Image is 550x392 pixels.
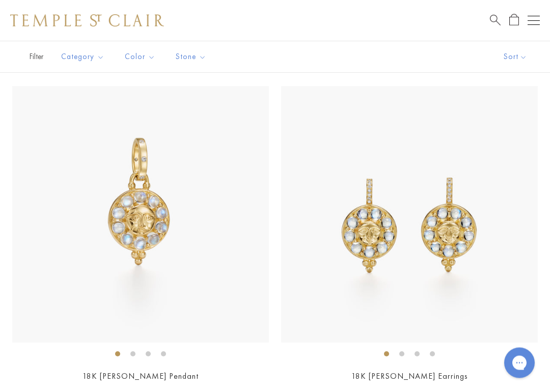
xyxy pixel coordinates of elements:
button: Open navigation [528,14,540,26]
span: Stone [171,50,214,63]
a: 18K [PERSON_NAME] Pendant [82,371,199,382]
a: Open Shopping Bag [509,14,519,26]
img: E34861-LUNAHABM [281,87,538,343]
button: Stone [168,45,214,68]
a: Search [490,14,501,26]
img: P34861-LUNAHABM [12,87,269,343]
iframe: Gorgias live chat messenger [499,344,540,382]
span: Category [56,50,112,63]
button: Show sort by [481,41,550,72]
a: 18K [PERSON_NAME] Earrings [351,371,468,382]
button: Color [117,45,163,68]
button: Category [53,45,112,68]
img: Temple St. Clair [10,14,164,26]
span: Color [120,50,163,63]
